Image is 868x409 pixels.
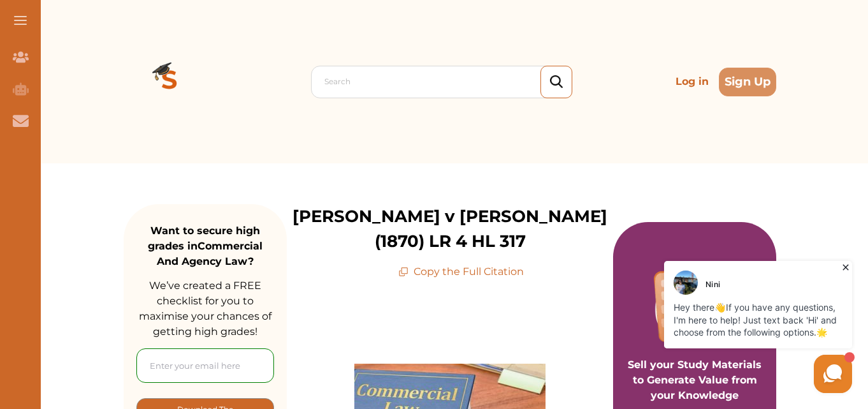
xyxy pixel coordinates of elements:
img: search_icon [550,75,563,89]
span: We’ve created a FREE checklist for you to maximise your chances of getting high grades! [139,279,271,338]
img: Logo [124,36,215,128]
strong: Want to secure high grades in Commercial And Agency Law ? [148,225,263,267]
p: [PERSON_NAME] v [PERSON_NAME] (1870) LR 4 HL 317 [287,204,613,254]
iframe: HelpCrunch [562,258,855,396]
p: Log in [670,69,714,94]
button: Sign Up [719,68,776,96]
input: Enter your email here [136,348,274,383]
p: Copy the Full Citation [398,264,524,279]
